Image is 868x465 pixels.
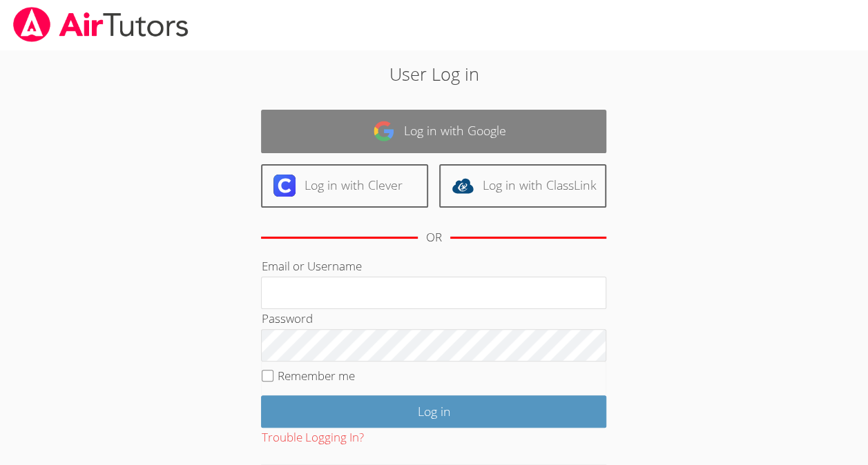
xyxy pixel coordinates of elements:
[261,110,606,153] a: Log in with Google
[261,164,428,208] a: Log in with Clever
[373,120,395,142] img: google-logo-50288ca7cdecda66e5e0955fdab243c47b7ad437acaf1139b6f446037453330a.svg
[261,428,363,448] button: Trouble Logging In?
[273,175,296,197] img: clever-logo-6eab21bc6e7a338710f1a6ff85c0baf02591cd810cc4098c63d3a4b26e2feb20.svg
[12,7,190,42] img: airtutors_banner-c4298cdbf04f3fff15de1276eac7730deb9818008684d7c2e4769d2f7ddbe033.png
[261,310,312,326] label: Password
[200,61,668,87] h2: User Log in
[452,175,474,197] img: classlink-logo-d6bb404cc1216ec64c9a2012d9dc4662098be43eaf13dc465df04b49fa7ab582.svg
[439,164,606,208] a: Log in with ClassLink
[426,228,442,248] div: OR
[278,368,355,384] label: Remember me
[261,258,361,274] label: Email or Username
[261,395,606,428] input: Log in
